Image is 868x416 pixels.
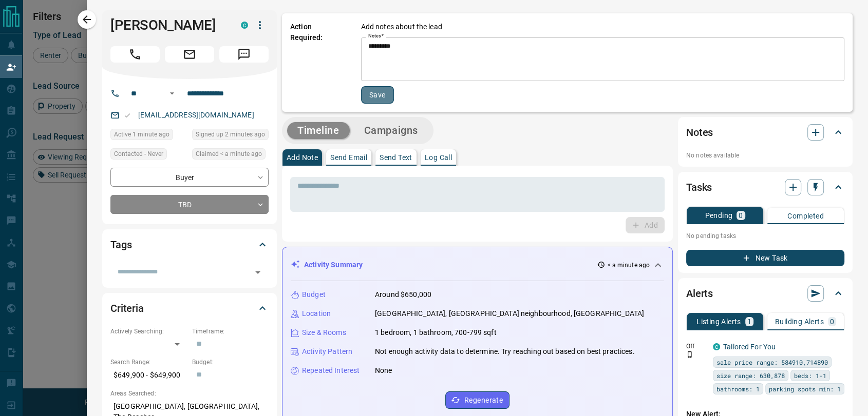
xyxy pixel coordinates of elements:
p: Activity Pattern [302,346,352,357]
p: Add notes about the lead [361,22,442,32]
p: Add Note [287,154,318,161]
p: 1 [747,318,751,325]
h2: Tasks [686,179,712,195]
p: No notes available [686,151,844,160]
p: Completed [787,212,824,220]
div: Notes [686,120,844,145]
p: $649,900 - $649,900 [110,367,187,384]
p: 0 [830,318,834,325]
span: bathrooms: 1 [716,384,760,394]
div: condos.ca [241,22,248,29]
span: parking spots min: 1 [769,384,841,394]
p: Repeated Interest [302,365,360,376]
p: Building Alerts [775,318,824,325]
p: 1 bedroom, 1 bathroom, 700-799 sqft [375,327,497,338]
svg: Email Valid [124,112,131,119]
div: Buyer [110,168,269,187]
div: condos.ca [713,343,720,350]
div: Mon Oct 13 2025 [192,129,269,143]
p: None [375,365,392,376]
p: Activity Summary [304,260,363,270]
p: [GEOGRAPHIC_DATA], [GEOGRAPHIC_DATA] neighbourhood, [GEOGRAPHIC_DATA] [375,308,644,319]
p: Log Call [425,154,452,161]
p: Not enough activity data to determine. Try reaching out based on best practices. [375,346,635,357]
span: Signed up 2 minutes ago [196,129,265,140]
p: Action Required: [290,22,346,104]
button: Timeline [287,122,350,139]
h2: Tags [110,236,131,253]
span: Email [165,46,214,63]
div: TBD [110,195,269,214]
p: 0 [739,212,743,219]
span: Active 1 minute ago [114,129,169,140]
button: Campaigns [354,122,428,139]
span: Contacted - Never [114,149,163,159]
p: Budget [302,289,326,300]
h1: [PERSON_NAME] [110,17,225,33]
svg: Push Notification Only [686,351,693,358]
p: Around $650,000 [375,289,431,300]
p: Search Range: [110,358,187,367]
p: Timeframe: [192,327,269,336]
p: Send Email [330,154,367,161]
p: Location [302,308,331,319]
span: size range: 630,878 [716,370,785,381]
p: Size & Rooms [302,327,346,338]
div: Mon Oct 13 2025 [192,148,269,163]
p: Actively Searching: [110,327,187,336]
p: Areas Searched: [110,389,269,398]
p: Listing Alerts [696,318,741,325]
span: Claimed < a minute ago [196,149,262,159]
div: Tasks [686,175,844,200]
label: Notes [368,33,384,39]
button: Regenerate [445,391,510,409]
div: Alerts [686,281,844,306]
p: Off [686,342,707,351]
div: Mon Oct 13 2025 [110,129,187,143]
p: Send Text [380,154,412,161]
h2: Notes [686,124,713,141]
span: beds: 1-1 [794,370,826,381]
h2: Criteria [110,300,144,316]
p: No pending tasks [686,228,844,244]
p: Pending [705,212,732,219]
p: Budget: [192,358,269,367]
span: sale price range: 584910,714890 [716,357,828,367]
span: Message [219,46,269,63]
button: New Task [686,250,844,266]
a: Tailored For You [723,343,776,351]
button: Save [361,86,394,104]
div: Criteria [110,296,269,321]
h2: Alerts [686,285,713,302]
button: Open [251,265,265,280]
span: Call [110,46,160,63]
button: Open [166,87,178,100]
div: Activity Summary< a minute ago [291,255,664,274]
div: Tags [110,232,269,257]
a: [EMAIL_ADDRESS][DOMAIN_NAME] [138,111,254,119]
p: < a minute ago [607,261,650,270]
